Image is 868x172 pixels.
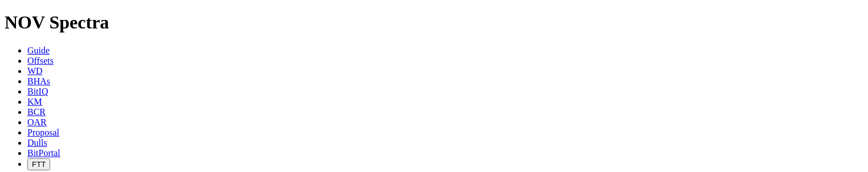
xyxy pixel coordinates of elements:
[27,117,47,127] a: OAR
[27,148,60,158] a: BitPortal
[27,76,50,86] a: BHAs
[27,138,47,148] a: Dulls
[27,128,59,137] a: Proposal
[27,46,50,55] a: Guide
[32,160,46,169] span: FTT
[27,66,43,76] a: WD
[27,97,42,107] a: KM
[27,158,50,170] button: FTT
[27,56,54,65] a: Offsets
[27,107,46,117] a: BCR
[27,87,48,96] a: BitIQ
[5,12,863,33] h1: NOV Spectra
